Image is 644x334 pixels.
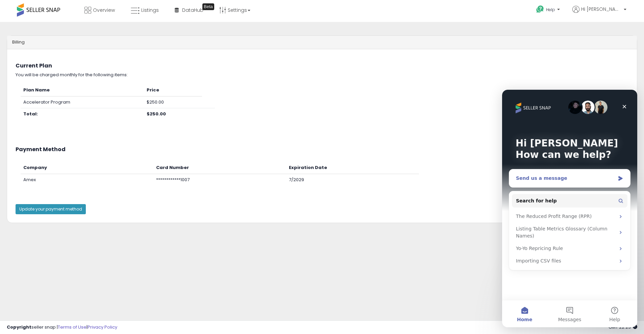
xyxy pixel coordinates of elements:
a: Privacy Policy [88,324,117,330]
strong: Copyright [7,324,31,330]
th: Plan Name [21,84,144,96]
td: Amex [21,174,153,186]
div: seller snap | | [7,324,117,331]
a: Terms of Use [58,324,86,330]
button: Update your payment method [16,204,86,214]
span: Help [546,7,555,12]
span: You will be charged monthly for the following items: [16,72,128,78]
b: Total: [23,111,38,117]
td: Accelerator Program [21,96,144,108]
span: Hi [PERSON_NAME] [581,6,622,12]
h3: Current Plan [16,63,628,69]
span: Listings [141,7,159,13]
th: Price [144,84,202,96]
th: Card Number [153,162,286,174]
span: Overview [93,7,115,13]
span: DataHub [182,7,203,13]
th: Expiration Date [286,162,419,174]
th: Company [21,162,153,174]
h3: Payment Method [16,146,628,152]
td: 7/2029 [286,174,419,186]
iframe: Intercom live chat [502,90,637,327]
a: Hi [PERSON_NAME] [572,6,626,21]
div: Billing [7,36,637,49]
b: $250.00 [147,111,166,117]
td: $250.00 [144,96,202,108]
i: Get Help [536,5,544,13]
div: Tooltip anchor [202,3,214,10]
